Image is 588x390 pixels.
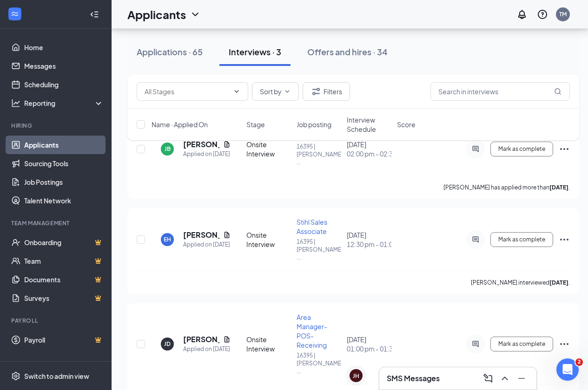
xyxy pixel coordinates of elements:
button: ComposeMessage [481,371,496,386]
h5: [PERSON_NAME] [183,334,219,344]
a: Scheduling [24,75,104,94]
div: JD [164,340,171,348]
svg: Notifications [516,9,528,20]
div: Switch to admin view [24,371,89,381]
svg: ChevronDown [190,9,201,20]
svg: Analysis [11,98,20,108]
div: TM [559,10,567,18]
span: Score [397,120,416,129]
div: JH [353,372,359,380]
div: EH [164,235,171,243]
button: ChevronUp [497,371,512,386]
svg: WorkstreamLogo [10,9,20,19]
input: All Stages [145,86,229,97]
svg: Ellipses [559,234,570,245]
div: Hiring [11,122,102,130]
a: Applicants [24,136,104,154]
span: Interview Schedule [347,115,391,134]
a: DocumentsCrown [24,270,104,289]
iframe: Intercom live chat [556,358,579,381]
h1: Applicants [127,6,186,22]
button: Minimize [514,371,529,386]
div: Applied on [DATE] [183,149,231,159]
svg: Document [223,336,231,343]
a: Messages [24,57,104,75]
span: Stage [246,120,265,129]
a: Talent Network [24,191,104,210]
b: [DATE] [549,184,568,191]
svg: ChevronDown [233,88,240,95]
svg: Collapse [90,10,99,19]
span: Sort by [260,88,282,95]
button: Sort byChevronDown [252,82,299,101]
a: Home [24,38,104,57]
span: Stihl Sales Associate [297,218,327,235]
svg: MagnifyingGlass [554,88,562,95]
svg: Minimize [516,373,527,384]
a: TeamCrown [24,252,104,270]
b: [DATE] [549,279,568,286]
p: 16395 | [PERSON_NAME] ... [297,143,341,166]
div: Team Management [11,219,102,227]
div: Onsite Interview [246,335,291,353]
div: [DATE] [347,230,391,249]
svg: ChevronUp [499,373,510,384]
h5: [PERSON_NAME] [183,230,219,240]
div: Applied on [DATE] [183,344,231,354]
input: Search in interviews [430,82,570,101]
a: Sourcing Tools [24,154,104,173]
div: [DATE] [347,335,391,353]
span: Name · Applied On [152,120,208,129]
a: Job Postings [24,173,104,191]
span: Mark as complete [498,236,545,243]
span: 01:00 pm - 01:30 pm [347,344,391,353]
span: 12:30 pm - 01:00 pm [347,240,391,249]
span: Area Manager- POS- Receiving [297,313,327,349]
div: Applications · 65 [137,46,203,58]
div: Offers and hires · 34 [307,46,388,58]
h3: SMS Messages [387,373,440,383]
svg: ActiveChat [470,236,481,243]
svg: Ellipses [559,338,570,350]
svg: Filter [311,86,322,97]
a: SurveysCrown [24,289,104,307]
span: Job posting [297,120,331,129]
a: OnboardingCrown [24,233,104,252]
svg: ActiveChat [470,340,481,348]
svg: Settings [11,371,20,381]
span: 2 [575,358,583,366]
div: Applied on [DATE] [183,240,231,249]
button: Mark as complete [490,232,553,247]
p: 16395 | [PERSON_NAME] ... [297,238,341,261]
span: Mark as complete [498,341,545,347]
p: [PERSON_NAME] interviewed . [471,279,570,286]
a: PayrollCrown [24,331,104,349]
div: Interviews · 3 [229,46,281,58]
div: Payroll [11,317,102,325]
svg: QuestionInfo [537,9,548,20]
span: 02:00 pm - 02:30 pm [347,149,391,158]
svg: Document [223,231,231,239]
div: Reporting [24,98,104,108]
svg: ChevronDown [284,88,291,95]
button: Filter Filters [303,82,350,101]
div: Onsite Interview [246,230,291,249]
svg: ComposeMessage [482,373,494,384]
button: Mark as complete [490,337,553,351]
p: [PERSON_NAME] has applied more than . [443,183,570,191]
p: 16395 | [PERSON_NAME] ... [297,351,341,375]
